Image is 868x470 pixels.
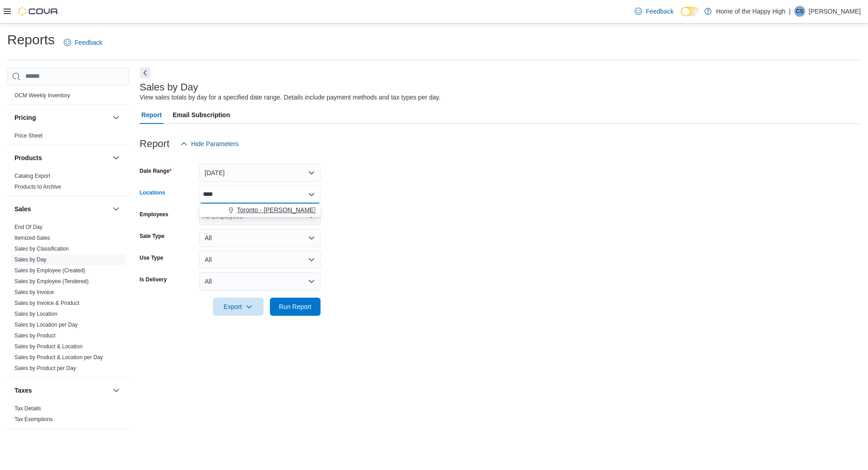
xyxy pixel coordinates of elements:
a: Sales by Location per Day [14,322,78,328]
span: Toronto - [PERSON_NAME] Ave - Friendly Stranger [237,205,382,214]
span: Sales by Product [14,332,56,339]
button: Hide Parameters [177,135,242,153]
a: Catalog Export [14,173,50,179]
button: Export [213,298,264,316]
span: Sales by Location [14,310,57,318]
button: Pricing [14,113,109,122]
a: Sales by Location [14,311,57,317]
span: Report [142,106,162,124]
span: Sales by Invoice [14,289,54,296]
span: Export [218,298,258,316]
h3: Products [14,153,42,162]
button: [DATE] [199,164,321,182]
a: Sales by Employee (Created) [14,267,85,274]
span: Feedback [646,7,673,16]
a: Sales by Employee (Tendered) [14,278,89,285]
div: Taxes [7,403,129,428]
a: Sales by Invoice [14,289,54,295]
span: Email Subscription [173,106,230,124]
span: Price Sheet [14,132,42,139]
a: Tax Details [14,405,41,412]
label: Employees [140,211,168,218]
img: Cova [18,7,59,16]
h3: Pricing [14,113,36,122]
button: Products [14,153,109,162]
a: Sales by Product per Day [14,365,76,371]
label: Use Type [140,254,163,261]
button: Taxes [111,385,122,396]
button: Run Report [270,298,321,316]
a: Feedback [631,2,677,20]
span: End Of Day [14,223,42,231]
span: Tax Exemptions [14,416,53,423]
div: Christine Sommerville [794,6,805,17]
div: Products [7,171,129,196]
a: Products to Archive [14,184,61,190]
span: Hide Parameters [191,139,239,148]
button: Products [111,152,122,163]
div: Pricing [7,130,129,145]
button: Taxes [14,386,109,395]
label: Is Delivery [140,276,167,283]
div: Choose from the following options [199,204,321,217]
h3: Report [140,138,170,149]
a: Sales by Invoice & Product [14,300,79,306]
div: OCM [7,90,129,104]
span: Sales by Classification [14,245,69,252]
span: Sales by Location per Day [14,321,78,328]
button: Next [140,67,151,78]
span: Sales by Invoice & Product [14,299,79,307]
button: Close list of options [308,191,315,198]
a: Sales by Product & Location per Day [14,354,103,361]
span: Tax Details [14,405,41,412]
span: CS [796,6,804,17]
h3: Sales by Day [140,82,198,93]
button: Pricing [111,112,122,123]
button: Toronto - [PERSON_NAME] Ave - Friendly Stranger [199,204,321,217]
p: [PERSON_NAME] [809,6,861,17]
label: Locations [140,189,165,196]
label: Sale Type [140,233,165,240]
a: Price Sheet [14,133,42,139]
label: Date Range [140,167,172,175]
span: OCM Weekly Inventory [14,92,70,99]
a: Sales by Day [14,256,47,263]
h3: Taxes [14,386,32,395]
button: Sales [14,204,109,214]
a: Itemized Sales [14,235,50,241]
a: Tax Exemptions [14,416,53,423]
h3: Sales [14,204,31,214]
button: Sales [111,204,122,214]
a: OCM Weekly Inventory [14,92,70,99]
p: | [789,6,791,17]
span: Feedback [75,38,102,47]
div: View sales totals by day for a specified date range. Details include payment methods and tax type... [140,93,441,102]
h1: Reports [7,31,55,49]
p: Home of the Happy High [716,6,785,17]
a: Sales by Product & Location [14,343,83,350]
a: Feedback [60,33,106,52]
button: All [199,229,321,247]
a: Sales by Product [14,332,56,339]
input: Dark Mode [681,7,700,16]
span: Sales by Product & Location [14,343,83,350]
button: All [199,272,321,290]
span: Run Report [279,302,311,311]
button: All [199,251,321,269]
a: End Of Day [14,224,42,230]
a: Sales by Classification [14,246,69,252]
div: Sales [7,222,129,377]
span: Itemized Sales [14,234,50,242]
